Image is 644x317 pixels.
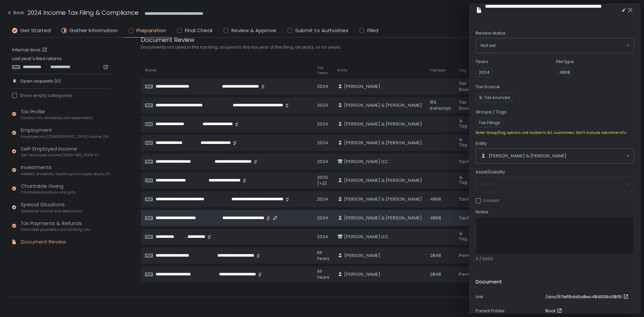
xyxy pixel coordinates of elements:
div: Note: Group/tag options are visible to ALL customers. Don't include sensitive info [476,130,634,135]
span: Entity [337,68,347,73]
div: Parent Folder [476,308,543,314]
span: [PERSON_NAME] [344,253,380,259]
span: Self-employed income (1099-NEC, 1099-K) [21,153,99,158]
h2: Document [476,278,502,286]
a: Internal docs [12,47,49,53]
span: Tag [459,235,467,242]
label: Groups / Tags [476,109,506,115]
div: Search for option [476,38,634,53]
div: Back [7,9,24,17]
span: Tax sources [484,95,510,101]
span: Submit to Authorities [295,27,348,35]
div: Document Review [21,238,66,246]
label: Tax Source [476,84,500,90]
span: Tag [459,142,467,148]
span: Get Started [20,27,51,35]
span: Preparation [137,27,166,35]
span: [PERSON_NAME] & [PERSON_NAME] [344,215,422,221]
span: Review & Approve [231,27,276,35]
h1: 2024 Income Tax Filing & Compliance [28,8,139,17]
span: Asset/Liability [476,169,505,175]
span: [PERSON_NAME] LLC [344,234,388,240]
button: Back [7,8,24,19]
span: Entity [476,141,487,147]
span: Tax Years [317,65,329,75]
div: Link [476,294,543,300]
span: Notes [476,209,488,215]
div: Tax Payments & Refunds [21,220,90,232]
div: Employment [21,126,110,139]
span: Interest, dividends, capital gains, crypto, equity (1099s, K-1s) [21,171,110,176]
span: 4868 [556,68,573,77]
a: Root [545,308,563,314]
input: Search for option [567,153,626,159]
div: 0 / 5000 [476,256,634,262]
span: [PERSON_NAME] [344,84,380,90]
span: Name [145,68,156,73]
span: Tag [459,68,466,73]
div: Self-Employed Income [21,145,99,158]
div: Investments [21,164,110,176]
div: Last year's filed returns [12,56,110,70]
span: [PERSON_NAME] & [PERSON_NAME] [344,102,422,108]
span: [PERSON_NAME] & [PERSON_NAME] [489,153,567,159]
span: Additional income and deductions [21,209,82,214]
span: Employee and [DEMOGRAPHIC_DATA] income (W-2s) [21,134,110,139]
span: File type [430,68,445,73]
a: /doc/67eff6da5a8ec48d006c0805 [545,294,630,300]
div: Documents not used in this tax filing, scoped to the tax year of the filing, all years, or no years. [141,44,463,50]
label: Years [476,59,488,65]
span: [PERSON_NAME] [344,271,380,277]
span: Final Check [185,27,213,35]
span: Charitable donations and gifts [21,190,76,195]
span: Tag [459,123,467,129]
div: Special Situations [21,201,82,214]
span: Tag [459,179,467,186]
span: Gather Information [69,27,118,35]
span: [PERSON_NAME] LLC [344,159,388,165]
span: Contact info, residence, and dependents [21,115,93,120]
label: File type [556,59,574,65]
div: Document Review [141,35,463,44]
span: [PERSON_NAME] & [PERSON_NAME] [344,140,422,146]
span: Review status [476,30,505,36]
span: Filed [367,27,378,35]
span: Tax Filings [476,118,503,127]
span: Not set [481,42,496,49]
span: [PERSON_NAME] & [PERSON_NAME] [344,177,422,183]
div: Search for option [476,149,634,163]
input: Search for option [496,42,626,49]
span: Estimated payments and banking info [21,227,90,232]
span: Open requests (0) [20,78,61,84]
div: Charitable Giving [21,182,76,195]
span: 2024 [476,68,493,77]
span: [PERSON_NAME] & [PERSON_NAME] [344,196,422,202]
span: [PERSON_NAME] & [PERSON_NAME] [344,121,422,127]
div: Tax Profile [21,108,93,121]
